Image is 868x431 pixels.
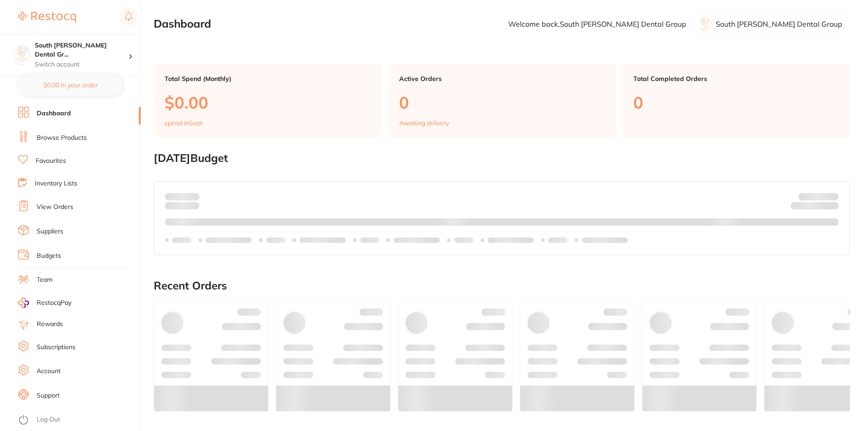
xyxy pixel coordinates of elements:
[266,237,285,244] p: Labels
[37,251,61,260] a: Budgets
[37,391,60,400] a: Support
[165,75,370,82] p: Total Spend (Monthly)
[37,275,52,284] a: Team
[823,204,839,212] strong: $0.00
[206,237,252,244] p: Labels extended
[154,64,381,137] a: Total Spend (Monthly)$0.00spend inSept
[37,320,63,329] a: Rewards
[582,237,628,244] p: Labels extended
[18,298,29,308] img: RestocqPay
[821,192,839,200] strong: $NaN
[18,413,138,427] button: Log Out
[454,237,473,244] p: Labels
[798,193,839,200] p: Budget:
[300,237,346,244] p: Labels extended
[37,227,63,236] a: Suppliers
[154,279,850,292] h2: Recent Orders
[37,109,71,118] a: Dashboard
[791,200,839,211] p: Remaining:
[548,237,567,244] p: Labels
[508,20,686,28] p: Welcome back, South [PERSON_NAME] Dental Group
[154,18,211,30] h2: Dashboard
[394,237,440,244] p: Labels extended
[399,119,449,127] p: Awaiting delivery
[165,200,199,211] p: month
[35,60,128,69] p: Switch account
[14,46,30,62] img: South Burnett Dental Group
[18,12,76,23] img: Restocq Logo
[488,237,534,244] p: Labels extended
[37,343,75,352] a: Subscriptions
[165,93,370,112] p: $0.00
[716,20,842,28] p: South [PERSON_NAME] Dental Group
[37,415,60,424] a: Log Out
[399,75,605,82] p: Active Orders
[633,75,839,82] p: Total Completed Orders
[18,74,123,96] button: $0.00 in your order
[35,179,77,188] a: Inventory Lists
[399,93,605,112] p: 0
[154,152,850,165] h2: [DATE] Budget
[35,41,128,59] h4: South Burnett Dental Group
[165,193,199,200] p: Spent:
[37,133,87,142] a: Browse Products
[37,298,71,308] span: RestocqPay
[37,367,61,376] a: Account
[172,237,191,244] p: Labels
[18,7,76,28] a: Restocq Logo
[633,93,839,112] p: 0
[184,192,199,200] strong: $0.00
[18,298,71,308] a: RestocqPay
[165,119,203,127] p: spend in Sept
[360,237,379,244] p: Labels
[388,64,616,137] a: Active Orders0Awaiting delivery
[36,156,66,166] a: Favourites
[37,203,73,212] a: View Orders
[623,64,850,137] a: Total Completed Orders0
